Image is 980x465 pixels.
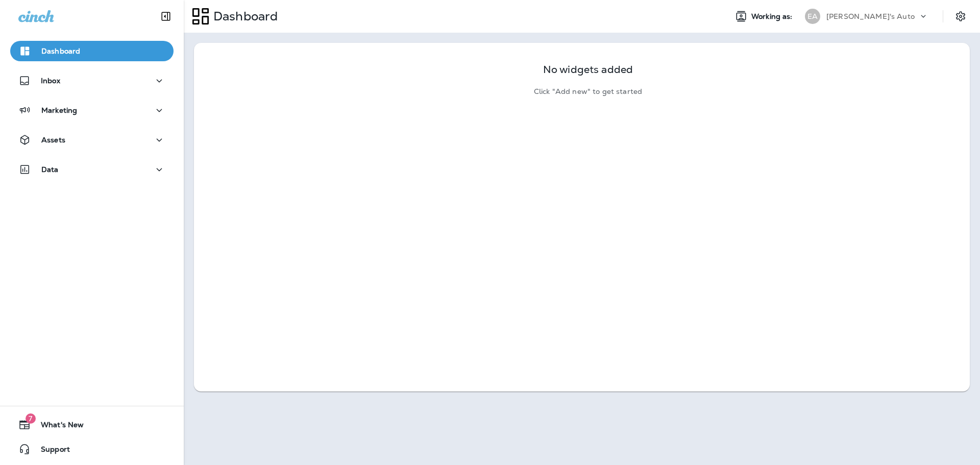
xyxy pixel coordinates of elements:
[826,12,915,20] p: [PERSON_NAME]'s Auto
[41,136,65,144] p: Assets
[41,165,59,174] p: Data
[41,106,77,114] p: Marketing
[543,65,633,74] p: No widgets added
[751,12,795,21] span: Working as:
[10,41,174,61] button: Dashboard
[10,130,174,150] button: Assets
[10,100,174,120] button: Marketing
[951,7,970,26] button: Settings
[209,9,278,24] p: Dashboard
[10,70,174,91] button: Inbox
[152,6,180,27] button: Collapse Sidebar
[10,414,174,435] button: 7What's New
[10,439,174,459] button: Support
[41,77,60,85] p: Inbox
[805,9,820,24] div: EA
[26,413,36,424] span: 7
[41,47,80,55] p: Dashboard
[534,87,642,96] p: Click "Add new" to get started
[10,159,174,180] button: Data
[31,445,70,457] span: Support
[31,421,84,433] span: What's New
